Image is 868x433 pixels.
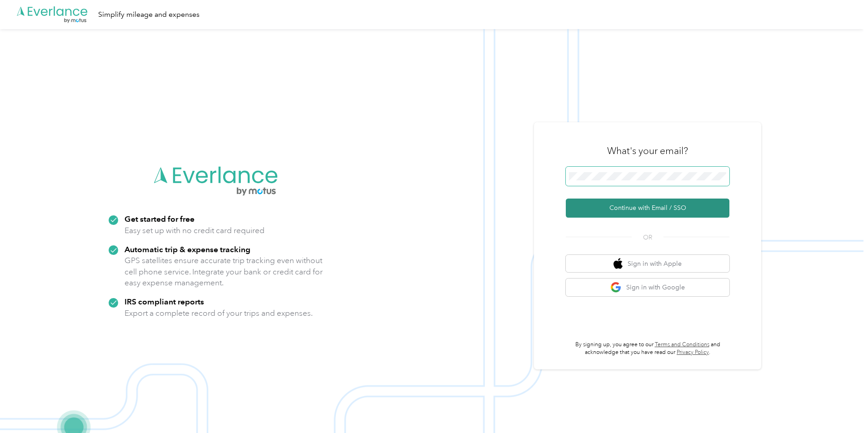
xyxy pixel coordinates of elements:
[125,225,264,236] p: Easy set up with no credit card required
[125,214,195,224] strong: Get started for free
[125,308,313,319] p: Export a complete record of your trips and expenses.
[655,341,709,348] a: Terms and Conditions
[677,349,709,356] a: Privacy Policy
[566,279,729,296] button: google logoSign in with Google
[125,255,323,289] p: GPS satellites ensure accurate trip tracking even without cell phone service. Integrate your bank...
[566,199,729,218] button: Continue with Email / SSO
[125,297,204,306] strong: IRS compliant reports
[566,255,729,273] button: apple logoSign in with Apple
[614,258,623,269] img: apple logo
[125,244,250,254] strong: Automatic trip & expense tracking
[610,282,622,293] img: google logo
[98,9,200,20] div: Simplify mileage and expenses
[632,233,663,242] span: OR
[566,341,729,357] p: By signing up, you agree to our and acknowledge that you have read our .
[607,144,688,157] h3: What's your email?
